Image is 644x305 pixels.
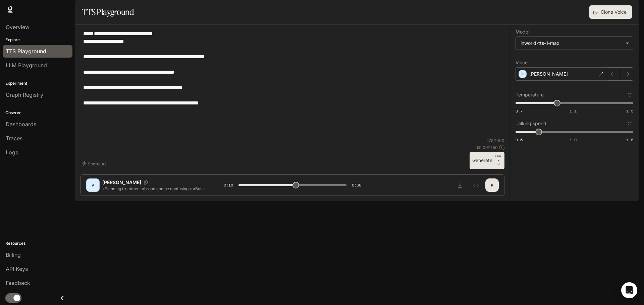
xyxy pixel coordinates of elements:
p: ⏎ [495,154,502,166]
button: Inspect [469,178,483,192]
button: Reset to default [626,120,633,127]
span: 0.5 [516,137,523,143]
p: Voice [516,60,528,65]
button: Clone Voice [589,5,632,19]
div: inworld-tts-1-max [516,37,633,50]
span: 1.1 [570,108,577,114]
div: Open Intercom Messenger [621,282,637,298]
button: Reset to default [626,91,633,98]
p: [PERSON_NAME] [529,71,568,77]
span: 0.7 [516,108,523,114]
p: «Planning treatment abroad can be confusing.» «But what if you had a personal assistant?» «Meet t... [102,186,208,192]
span: 1.0 [570,137,577,143]
span: 1.5 [626,108,633,114]
p: CTRL + [495,154,502,162]
p: Talking speed [516,121,546,126]
p: Temperature [516,92,544,97]
span: 1.5 [626,137,633,143]
button: Shortcuts [80,158,109,169]
span: 0:30 [352,182,361,188]
div: inworld-tts-1-max [521,40,622,47]
p: Model [516,29,529,34]
span: 0:16 [224,182,233,188]
p: [PERSON_NAME] [102,179,141,186]
div: A [88,180,98,190]
button: Copy Voice ID [141,180,151,184]
button: Download audio [453,178,467,192]
button: GenerateCTRL +⏎ [470,152,504,169]
h1: TTS Playground [82,5,134,19]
